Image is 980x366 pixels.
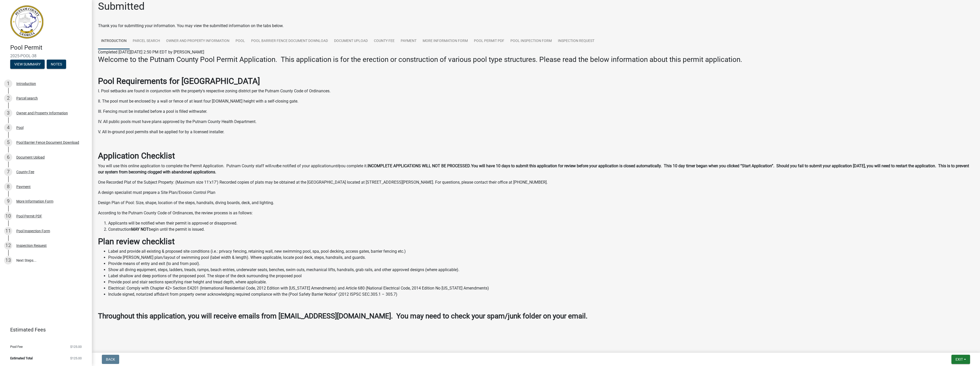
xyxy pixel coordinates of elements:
[507,33,555,49] a: Pool Inspection Form
[98,33,130,49] a: Introduction
[16,82,36,85] div: Introduction
[98,129,974,135] p: V. All In-ground pool permits shall be applied for by a licensed installer.
[4,168,12,176] div: 7
[98,0,145,13] h1: Submitted
[108,226,974,232] li: Construction begin until the permit is issued.
[16,170,34,174] div: County Fee
[16,199,53,203] div: More Information Form
[108,248,974,254] li: Label and provide all existing & proposed site conditions (i.e.: privacy fencing, retaining wall,...
[108,254,974,261] li: Provide [PERSON_NAME] plan/layout of swimming pool (label width & length). Where applicable, loca...
[471,33,507,49] a: Pool Permit PDF
[16,141,79,144] div: Pool Barrier Fence Document Download
[4,94,12,102] div: 2
[98,200,974,206] p: Design Plan of Pool: Size, shape, location of the steps, handrails, diving boards, deck, and ligh...
[271,163,277,168] i: not
[10,60,45,69] button: View Summary
[106,357,115,361] span: Back
[70,357,82,360] span: $125.00
[98,88,974,94] p: I. Pool setbacks are found in conjunction with the property's respective zoning district per the ...
[102,355,119,364] button: Back
[98,163,974,175] p: You will use this online application to complete the Permit Application. Putnam County staff will...
[16,185,31,188] div: Payment
[98,312,587,320] strong: Throughout this application, you will receive emails from [EMAIL_ADDRESS][DOMAIN_NAME]. You may n...
[4,227,12,235] div: 11
[331,163,339,168] i: until
[10,44,88,51] h4: Pool Permit
[10,345,23,348] span: Pool Fee
[163,33,232,49] a: Owner and Property Information
[10,62,45,66] wm-modal-confirm: Summary
[4,212,12,220] div: 10
[4,153,12,161] div: 6
[371,33,398,49] a: County Fee
[4,325,84,335] a: Estimated Fees
[248,33,331,49] a: Pool Barrier Fence Document Download
[131,227,149,232] strong: MAY NOT
[16,244,47,247] div: Inspection Request
[108,220,974,226] li: Applicants will be notified when their permit is approved or disapproved.
[4,109,12,117] div: 3
[398,33,420,49] a: Payment
[98,55,974,64] h3: Welcome to the Putnam County Pool Permit Application. This application is for the erection or con...
[98,163,969,174] strong: You will have 10 days to submit this application for review before your application is closed aut...
[47,60,66,69] button: Notes
[98,98,974,104] p: II. The pool must be enclosed by a wall or fence of at least four [DOMAIN_NAME] height with a sel...
[98,190,974,196] p: A design specialist must prepare a Site Plan/Erosion Control Plan
[4,138,12,147] div: 5
[108,261,974,267] li: Provide means of entry and exit (to and from pool).
[4,183,12,191] div: 8
[98,151,175,161] strong: Application Checklist
[951,355,970,364] button: Exit
[98,23,974,29] div: Thank you for submitting your information. You may view the submitted information on the tabs below.
[16,111,68,115] div: Owner and Property Information
[10,53,82,58] span: 2025-POOL-38
[4,124,12,132] div: 4
[98,50,204,54] span: Completed [DATE][DATE] 2:50 PM EDT by [PERSON_NAME]
[367,163,470,168] strong: INCOMPLETE APPLICATIONS WILL NOT BE PROCESSED
[130,33,163,49] a: Parcel search
[108,285,974,291] li: Electrical: Comply with Chapter 42> Section E4201 (International Residential Code, 2012 Edition w...
[955,357,963,361] span: Exit
[10,5,43,39] img: Putnam County, Georgia
[232,33,248,49] a: Pool
[16,156,45,159] div: Document Upload
[4,197,12,205] div: 9
[555,33,597,49] a: Inspection Request
[98,179,974,185] p: One Recorded Plat of the Subject Property: (Maximum size 11'x17') Recorded copies of plats may be...
[108,273,974,279] li: Label shallow and deep portions of the proposed pool. The slope of the deck surrounding the propo...
[4,80,12,88] div: 1
[98,76,260,86] strong: Pool Requirements for [GEOGRAPHIC_DATA]
[108,267,974,273] li: Show all diving equipment, steps, ladders, treads, ramps, beach entries, underwater seats, benche...
[98,210,974,216] p: According to the Putnam County Code of Ordinances, the review process is as follows:
[47,62,66,66] wm-modal-confirm: Notes
[108,279,974,285] li: Provide pool and stair sections specifying riser height and tread depth, where applicable.
[98,108,974,115] p: III. Fencing must be installed before a pool is filled withwater.
[420,33,471,49] a: More Information Form
[16,214,42,218] div: Pool Permit PDF
[10,357,33,360] span: Estimated Total
[108,291,974,297] li: Include signed, notarized affidavit from property owner acknowledging required compliance with th...
[4,241,12,250] div: 12
[16,126,23,129] div: Pool
[98,237,175,246] strong: Plan review checklist
[331,33,371,49] a: Document Upload
[4,256,12,264] div: 13
[16,229,50,233] div: Pool Inspection Form
[16,96,38,100] div: Parcel search
[70,345,82,348] span: $125.00
[98,119,974,125] p: IV. All public pools must have plans approved by the Putnam County Health Department.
